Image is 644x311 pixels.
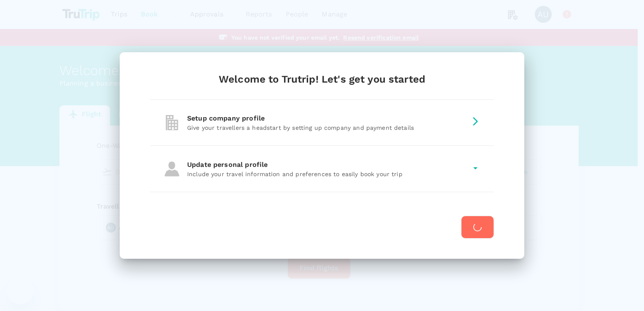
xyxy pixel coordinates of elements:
[150,72,494,86] div: Welcome to Trutrip! Let's get you started
[150,100,494,145] div: company-profileSetup company profileGive your travellers a headstart by setting up company and pa...
[164,161,180,177] img: personal-profile
[187,123,467,132] p: Give your travellers a headstart by setting up company and payment details
[150,146,494,192] div: personal-profileUpdate personal profileInclude your travel information and preferences to easily ...
[164,114,180,131] img: company-profile
[187,114,271,122] span: Setup company profile
[187,161,274,169] span: Update personal profile
[187,170,467,178] p: Include your travel information and preferences to easily book your trip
